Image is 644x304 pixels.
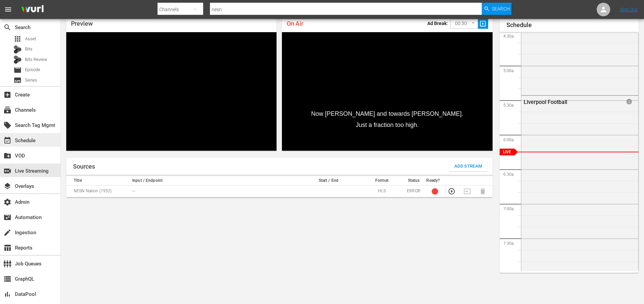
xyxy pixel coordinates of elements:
[25,56,47,63] span: Bits Review
[130,176,296,186] th: Input / Endpoint
[71,20,93,27] span: Preview
[3,136,11,145] span: event_available
[403,186,424,197] td: ERROR
[25,66,40,73] span: Episode
[3,121,11,129] span: local_offer
[427,21,448,26] p: Ad Break:
[14,35,22,43] span: Asset
[4,5,12,14] span: menu
[3,167,11,175] span: Live Streaming
[14,66,22,74] span: Episode
[626,98,633,105] span: info
[3,244,11,252] span: Reports
[450,17,478,30] div: 00:30
[16,2,49,18] img: ans4CAIJ8jUAAAAAAAAAAAAAAAAAAAAAAAAgQb4GAAAAAAAAAAAAAAAAAAAAAAAAJMjXAAAAAAAAAAAAAAAAAAAAAAAAgAT5G...
[3,213,11,221] span: Automation
[449,161,487,171] button: Add Stream
[3,198,11,206] span: Admin
[506,22,639,28] h1: Schedule
[14,56,22,64] div: Bits Review
[448,188,455,195] button: Preview Stream
[25,77,37,84] span: Series
[3,290,11,298] span: DataPool
[620,7,638,12] a: Sign Out
[287,20,303,27] span: On Air
[66,176,130,186] th: Title
[424,176,446,186] th: Ready?
[492,3,510,15] span: Search
[66,32,277,151] div: Video Player
[454,162,482,170] span: Add Stream
[14,45,22,53] div: Bits
[360,186,403,197] td: HLS
[3,229,11,237] span: Ingestion
[25,46,32,52] span: Bits
[3,152,11,160] span: VOD
[66,186,130,197] td: NESN Nation (1952)
[3,260,11,268] span: Job Queues
[25,36,36,42] span: Asset
[3,106,11,114] span: subscriptions
[482,3,511,15] button: Search
[524,99,596,105] div: Liverpool Football
[3,182,11,190] span: Overlays
[3,91,11,99] span: Create
[14,76,22,84] span: Series
[130,186,296,197] td: ---
[73,163,95,170] h1: Sources
[403,176,424,186] th: Status
[3,275,11,283] span: GraphQL
[282,32,492,151] div: Video Player
[360,176,403,186] th: Format
[296,176,360,186] th: Start / End
[479,20,487,28] span: slideshow_sharp
[3,23,11,31] span: Search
